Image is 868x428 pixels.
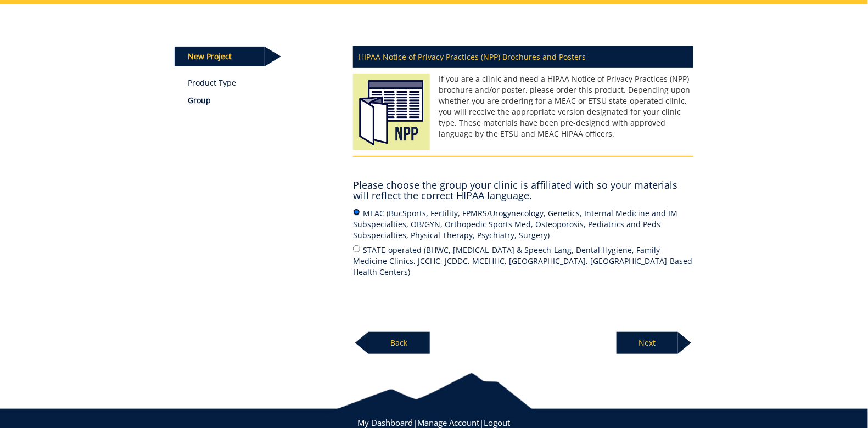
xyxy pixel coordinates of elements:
p: HIPAA Notice of Privacy Practices (NPP) Brochures and Posters [353,46,693,68]
input: MEAC (BucSports, Fertility, FPMRS/Urogynecology, Genetics, Internal Medicine and IM Subspecialtie... [353,209,360,216]
p: If you are a clinic and need a HIPAA Notice of Privacy Practices (NPP) brochure and/or poster, pl... [353,74,693,139]
label: STATE-operated (BHWC, [MEDICAL_DATA] & Speech-Lang, Dental Hygiene, Family Medicine Clinics, JCCH... [353,244,693,278]
h4: Please choose the group your clinic is affiliated with so your materials will reflect the correct... [353,180,693,202]
p: Back [368,332,430,354]
a: Product Type [188,77,337,88]
a: Logout [484,417,511,428]
a: Manage Account [418,417,480,428]
input: STATE-operated (BHWC, [MEDICAL_DATA] & Speech-Lang, Dental Hygiene, Family Medicine Clinics, JCCH... [353,245,360,252]
p: Next [617,332,678,354]
p: New Project [175,47,265,66]
img: HIPAA Notice of Privacy Practices (NPP) Brochures and Posters [353,74,430,156]
p: Group [188,95,337,106]
label: MEAC (BucSports, Fertility, FPMRS/Urogynecology, Genetics, Internal Medicine and IM Subspecialtie... [353,207,693,241]
a: My Dashboard [358,417,413,428]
